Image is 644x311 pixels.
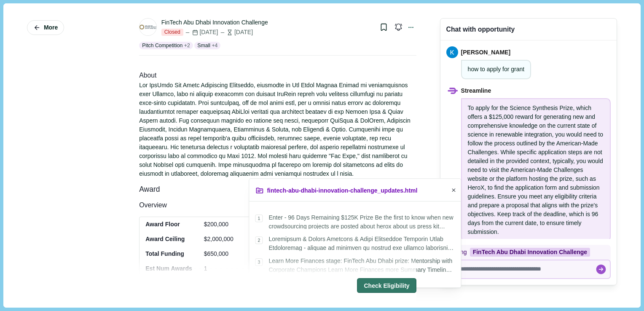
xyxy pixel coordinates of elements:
div: Lor IpsUmdo Sit Ametc Adipiscing Elitseddo, eiusmodte in Utl Etdol Magnaa Enimad mi veniamquisnos... [139,81,416,178]
p: how to apply for grant [468,65,525,74]
span: More [44,24,58,31]
button: Bookmark this grant. [376,20,391,35]
div: [DATE] [185,28,218,37]
p: Small [197,42,210,49]
th: Total Funding [140,247,198,261]
span: + 4 [212,42,217,49]
div: Enter - 96 Days Remaining $125K Prize Be the first to know when new crowdsourcing projects are po... [268,213,455,231]
div: Chat with opportunity [446,24,515,34]
div: About [139,70,416,81]
div: [DATE] [220,28,253,37]
div: FinTech Abu Dhabi Innovation Challenge [161,18,268,27]
button: Check Eligibility [357,278,416,293]
div: Learn More Finances stage: FinTech Abu Dhabi prize: Mentorship with Corporate Champions Learn Mor... [268,257,455,274]
span: Overview [139,201,167,209]
img: e65238aa981511e9967e0242ac110002.png [140,19,156,35]
span: Closed [161,29,183,36]
th: Award Ceiling [140,232,198,247]
button: Close [449,186,458,195]
div: 1 [255,214,263,222]
td: $200,000 [198,217,239,232]
th: Award Floor [140,217,198,232]
span: Streamline [461,86,611,95]
div: FinTech Abu Dhabi Innovation Challenge [470,248,590,257]
td: $2,000,000 [198,232,239,247]
div: Asking [446,245,611,260]
td: $650,000 [198,247,239,261]
span: To apply for the Science Synthesis Prize, which offers a $125,000 reward for generating new and c... [468,105,603,235]
button: More [27,20,64,35]
div: Award [139,184,416,195]
div: Loremipsum & Dolors Ametcons & Adipi Elitseddoe Temporin Utlab Etdoloremag - aliquae ad minimven ... [268,235,455,252]
p: Pitch Competition [142,42,182,49]
span: fintech-abu-dhabi-innovation-challenge_updates.html [267,186,417,195]
img: ACg8ocIZJ8KsAarX0zXeVVai1gE6fgvPqCvFEmnlDSFyp1bgENLGSw=s96-c [446,46,458,58]
div: 2 [255,236,263,244]
span: + 2 [184,42,190,49]
span: [PERSON_NAME] [461,48,531,57]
